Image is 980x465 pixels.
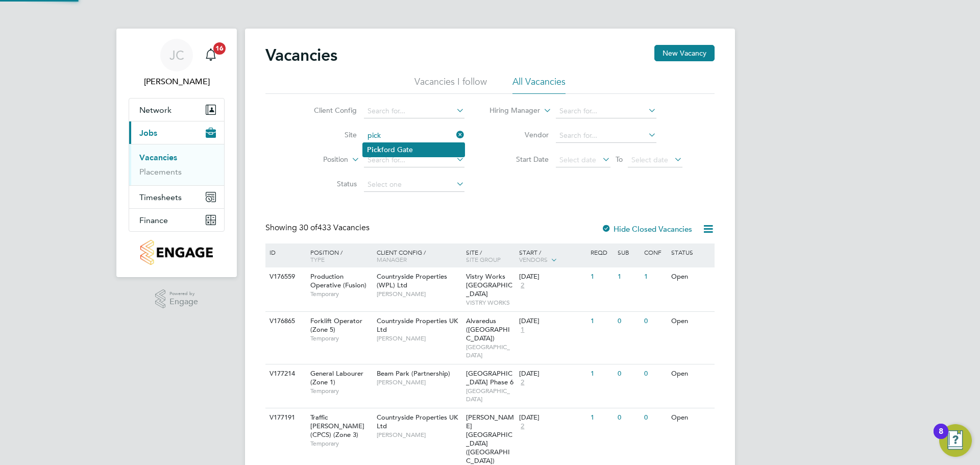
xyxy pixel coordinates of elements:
[377,413,458,430] span: Countryside Properties UK Ltd
[213,42,226,55] span: 16
[265,45,337,65] h2: Vacancies
[139,128,157,138] span: Jobs
[377,272,447,289] span: Countryside Properties (WPL) Ltd
[615,243,642,261] div: Sub
[481,106,540,116] label: Hiring Manager
[139,215,168,225] span: Finance
[466,413,514,464] span: [PERSON_NAME][GEOGRAPHIC_DATA] ([GEOGRAPHIC_DATA])
[116,29,237,277] nav: Main navigation
[377,369,450,378] span: Beam Park (Partnership)
[363,143,464,157] li: ford Gate
[367,145,381,154] b: Pick
[466,369,513,386] span: [GEOGRAPHIC_DATA] Phase 6
[939,431,943,445] div: 8
[129,99,224,121] button: Network
[642,312,668,331] div: 0
[615,267,642,286] div: 1
[519,317,585,326] div: [DATE]
[654,45,715,61] button: New Vacancy
[129,121,224,144] button: Jobs
[556,129,656,143] input: Search for...
[519,273,585,281] div: [DATE]
[377,316,458,334] span: Countryside Properties UK Ltd
[669,267,713,286] div: Open
[299,223,370,233] span: 433 Vacancies
[519,370,585,378] div: [DATE]
[377,431,461,439] span: [PERSON_NAME]
[374,243,463,268] div: Client Config /
[299,223,317,233] span: 30 of
[310,255,325,263] span: Type
[267,408,303,427] div: V177191
[267,364,303,383] div: V177214
[298,130,357,139] label: Site
[519,378,526,387] span: 2
[267,312,303,331] div: V176865
[642,243,668,261] div: Conf
[129,76,225,88] span: Jayne Cadman
[669,408,713,427] div: Open
[129,209,224,231] button: Finance
[303,243,374,268] div: Position /
[310,439,372,448] span: Temporary
[466,316,510,342] span: Alvaredus ([GEOGRAPHIC_DATA])
[466,255,501,263] span: Site Group
[490,130,549,139] label: Vendor
[310,413,364,439] span: Traffic [PERSON_NAME] (CPCS) (Zone 3)
[588,267,615,286] div: 1
[364,129,464,143] input: Search for...
[519,281,526,290] span: 2
[139,105,171,115] span: Network
[129,186,224,208] button: Timesheets
[377,255,407,263] span: Manager
[466,387,514,403] span: [GEOGRAPHIC_DATA]
[377,334,461,342] span: [PERSON_NAME]
[631,155,668,164] span: Select date
[615,408,642,427] div: 0
[588,364,615,383] div: 1
[466,299,514,307] span: VISTRY WORKS
[169,48,184,62] span: JC
[310,272,366,289] span: Production Operative (Fusion)
[139,192,182,202] span: Timesheets
[556,104,656,118] input: Search for...
[669,243,713,261] div: Status
[364,178,464,192] input: Select one
[517,243,588,269] div: Start /
[669,364,713,383] div: Open
[615,364,642,383] div: 0
[512,76,566,94] li: All Vacancies
[939,424,972,457] button: Open Resource Center, 8 new notifications
[310,334,372,342] span: Temporary
[642,364,668,383] div: 0
[588,312,615,331] div: 1
[310,316,362,334] span: Forklift Operator (Zone 5)
[310,290,372,298] span: Temporary
[612,153,626,166] span: To
[588,408,615,427] div: 1
[601,224,692,234] label: Hide Closed Vacancies
[310,387,372,395] span: Temporary
[519,326,526,334] span: 1
[490,155,549,164] label: Start Date
[169,298,198,306] span: Engage
[588,243,615,261] div: Reqd
[129,39,225,88] a: JC[PERSON_NAME]
[519,422,526,431] span: 2
[267,267,303,286] div: V176559
[377,378,461,386] span: [PERSON_NAME]
[310,369,363,386] span: General Labourer (Zone 1)
[140,240,212,265] img: countryside-properties-logo-retina.png
[377,290,461,298] span: [PERSON_NAME]
[559,155,596,164] span: Select date
[169,289,198,298] span: Powered by
[414,76,487,94] li: Vacancies I follow
[139,167,182,177] a: Placements
[463,243,517,268] div: Site /
[129,144,224,185] div: Jobs
[642,408,668,427] div: 0
[364,153,464,167] input: Search for...
[364,104,464,118] input: Search for...
[298,179,357,188] label: Status
[519,255,548,263] span: Vendors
